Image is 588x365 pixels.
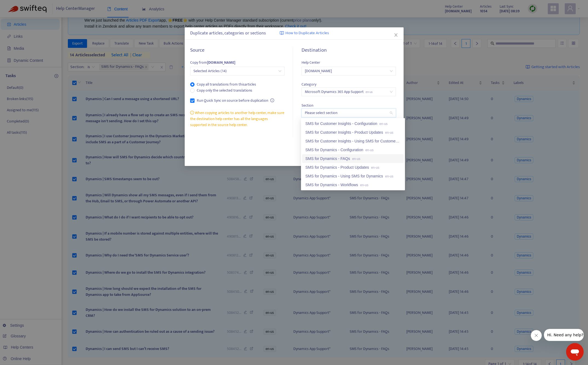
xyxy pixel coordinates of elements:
iframe: Message from company [544,329,584,341]
span: en-us [352,157,360,161]
span: en-us [385,174,393,178]
span: Copy from [190,59,235,66]
button: Close [393,32,399,38]
span: close [394,33,398,37]
span: Copy only the selected translations [195,87,254,94]
h5: Destination [302,47,396,54]
span: Microsoft Dynamics 365 App Support [305,88,393,96]
div: SMS for Customer Insights - Configuration [305,121,401,127]
span: en-us [380,122,388,126]
span: en-us [371,166,379,170]
div: SMS for Dynamics - FAQs [305,156,401,162]
a: How to Duplicate Articles [280,30,329,36]
span: en-us [385,131,393,135]
span: Copy all translations from this articles [195,81,258,87]
span: How to Duplicate Articles [285,30,329,36]
h5: Source [190,47,285,54]
span: sinch-engage.zendesk.com [305,67,393,75]
iframe: Button to launch messaging window [566,343,584,361]
span: Category [302,81,316,87]
span: en-us [365,148,373,152]
span: info-circle [190,111,194,115]
span: Help Center [302,59,320,66]
strong: [DOMAIN_NAME] [207,59,235,66]
div: SMS for Customer Insights - Product Updates [305,129,401,135]
div: SMS for Dynamics - Configuration [305,147,401,153]
span: info-circle [270,98,274,102]
img: image-link [280,31,284,35]
iframe: Close message [531,330,542,341]
span: en-us [366,89,373,95]
div: Duplicate articles, categories or sections [190,30,398,37]
span: Run Quick Sync on source before duplication [195,98,270,104]
span: Selected Articles (14) [193,67,281,75]
div: SMS for Dynamics - Using SMS for Dynamics [305,173,401,179]
div: SMS for Dynamics - Workflows [305,182,401,188]
div: SMS for Dynamics - Product Updates [305,164,401,170]
span: Section [302,102,313,109]
div: When copying articles to another help center, make sure the destination help center has all the l... [190,110,285,128]
div: SMS for Customer Insights - Using SMS for Customer Insights [305,138,401,144]
span: en-us [360,183,368,187]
